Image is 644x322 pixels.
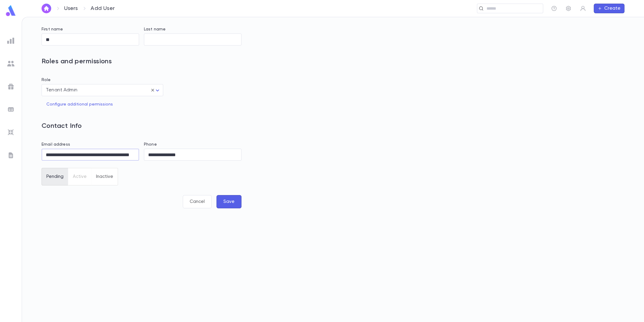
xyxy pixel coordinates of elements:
[594,4,624,13] button: Create
[42,117,241,135] h6: Contact Info
[144,27,166,32] label: Last name
[42,77,51,82] label: Role
[5,5,17,17] img: logo
[7,106,14,113] img: batches_grey.339ca447c9d9533ef1741baa751efc33.svg
[183,195,212,208] button: Cancel
[42,168,68,185] button: Pending
[144,142,157,147] label: Phone
[7,60,14,67] img: students_grey.60c7aba0da46da39d6d829b817ac14fc.svg
[216,195,241,208] button: Save
[42,84,163,96] div: Tenant Admin
[7,129,14,136] img: imports_grey.530a8a0e642e233f2baf0ef88e8c9fcb.svg
[43,6,50,11] img: home_white.a664292cf8c1dea59945f0da9f25487c.svg
[64,5,78,12] a: Users
[91,168,118,185] button: Inactive
[42,99,118,110] button: Configure additional permissions
[91,5,114,12] p: Add User
[42,27,63,32] label: First name
[7,83,14,90] img: campaigns_grey.99e729a5f7ee94e3726e6486bddda8f1.svg
[42,142,70,147] label: Email address
[7,152,14,159] img: letters_grey.7941b92b52307dd3b8a917253454ce1c.svg
[7,37,14,44] img: reports_grey.c525e4749d1bce6a11f5fe2a8de1b229.svg
[42,53,241,70] h6: Roles and permissions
